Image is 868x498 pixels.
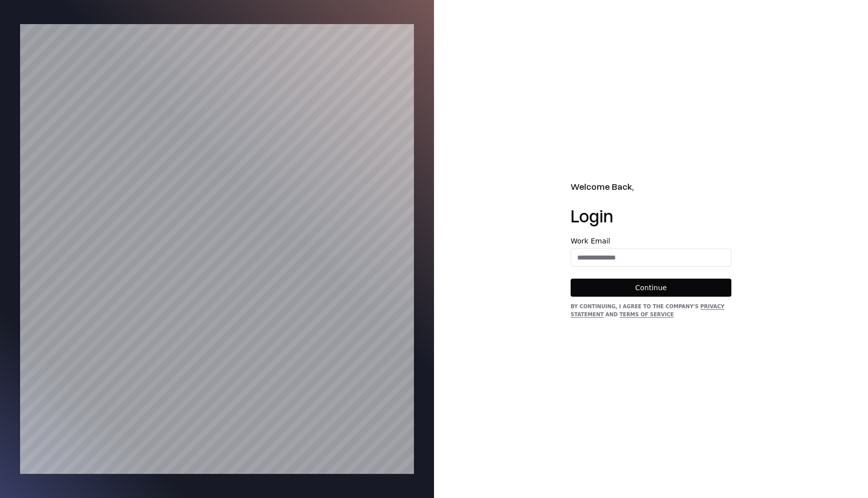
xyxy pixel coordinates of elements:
[571,205,731,225] h1: Login
[571,180,731,193] h2: Welcome Back,
[571,304,724,317] a: Privacy Statement
[571,303,731,319] div: By continuing, I agree to the Company's and
[619,312,674,317] a: Terms of Service
[571,237,731,244] label: Work Email
[571,279,731,297] button: Continue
